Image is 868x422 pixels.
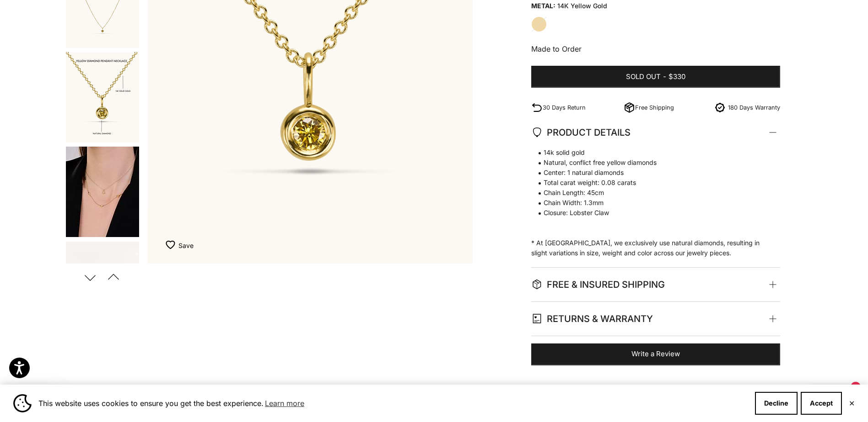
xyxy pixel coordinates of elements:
p: Free Shipping [635,103,674,112]
a: Learn more [264,396,306,410]
span: Natural, conflict free yellow diamonds [531,158,771,168]
a: Write a Review [531,343,780,365]
span: Sold out [626,71,661,83]
p: 30 Days Return [543,103,586,112]
button: Go to item 5 [65,241,140,332]
span: FREE & INSURED SHIPPING [531,277,665,292]
img: #YellowGold #WhiteGold #RoseGold [66,242,139,332]
img: Cookie banner [13,394,32,412]
summary: FREE & INSURED SHIPPING [531,268,780,301]
button: Decline [755,392,798,415]
img: #YellowGold #WhiteGold #RoseGold [66,52,139,142]
button: Add to Wishlist [166,236,194,254]
span: Total carat weight: 0.08 carats [531,178,771,188]
summary: RETURNS & WARRANTY [531,302,780,336]
img: wishlist [166,240,178,249]
p: Made to Order [531,43,780,55]
button: Sold out-$330 [531,66,780,88]
span: Closure: Lobster Claw [531,208,771,218]
span: $330 [669,71,685,83]
span: RETURNS & WARRANTY [531,311,653,327]
p: * At [GEOGRAPHIC_DATA], we exclusively use natural diamonds, resulting in slight variations in si... [531,148,771,258]
img: #YellowGold #WhiteGold #RoseGold [66,147,139,237]
span: Chain Length: 45cm [531,188,771,198]
span: Chain Width: 1.3mm [531,198,771,208]
summary: PRODUCT DETAILS [531,116,780,149]
span: This website uses cookies to ensure you get the best experience. [38,396,748,410]
button: Close [849,401,855,406]
button: Go to item 4 [65,146,140,238]
span: Center: 1 natural diamonds [531,168,771,178]
span: 14k solid gold [531,148,771,158]
button: Go to item 3 [65,51,140,143]
button: Accept [801,392,842,415]
p: 180 Days Warranty [728,103,780,112]
span: PRODUCT DETAILS [531,125,631,140]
